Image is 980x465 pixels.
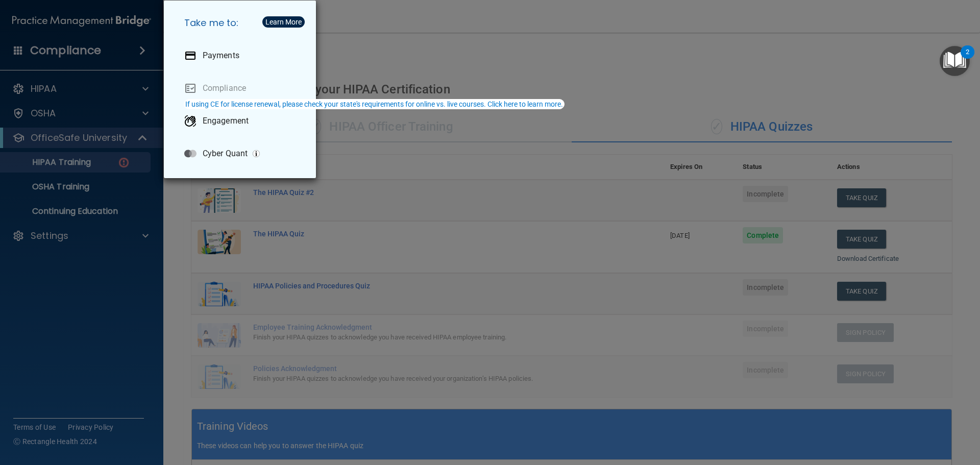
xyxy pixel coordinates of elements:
[176,139,308,168] a: Cyber Quant
[184,99,565,109] button: If using CE for license renewal, please check your state's requirements for online vs. live cours...
[940,46,970,76] button: Open Resource Center, 2 new notifications
[176,107,308,135] a: Engagement
[265,18,302,26] div: Learn More
[203,116,249,126] p: Engagement
[176,9,308,37] h5: Take me to:
[203,149,248,159] p: Cyber Quant
[966,52,969,65] div: 2
[176,74,308,103] a: Compliance
[185,101,563,108] div: If using CE for license renewal, please check your state's requirements for online vs. live cours...
[203,51,239,61] p: Payments
[176,41,308,70] a: Payments
[262,16,305,28] button: Learn More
